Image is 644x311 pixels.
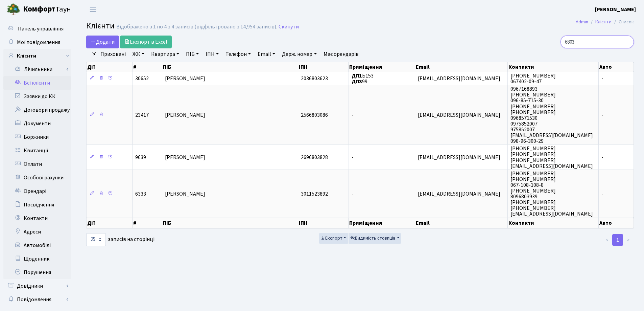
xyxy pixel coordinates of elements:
[595,5,636,14] a: [PERSON_NAME]
[165,111,205,119] span: [PERSON_NAME]
[3,252,71,266] a: Щоденник
[86,20,115,32] span: Клієнти
[130,48,147,60] a: ЖК
[3,293,71,306] a: Повідомлення
[3,90,71,103] a: Заявки до КК
[321,48,361,60] a: Має орендарів
[595,6,636,13] b: [PERSON_NAME]
[352,78,362,85] b: ДП3
[23,4,71,15] span: Таун
[3,239,71,252] a: Автомобілі
[349,233,401,244] button: Видимість стовпців
[3,144,71,157] a: Квитанції
[601,190,603,198] span: -
[301,75,328,82] span: 2036803623
[87,218,133,228] th: Дії
[576,18,588,25] a: Admin
[599,218,634,228] th: Авто
[595,18,612,25] a: Клієнти
[86,233,154,246] label: записів на сторінці
[91,38,115,46] span: Додати
[3,103,71,117] a: Договори продажу
[510,145,593,170] span: [PHONE_NUMBER] [PHONE_NUMBER] [PHONE_NUMBER] [EMAIL_ADDRESS][DOMAIN_NAME]
[3,130,71,144] a: Боржники
[17,39,60,46] span: Мої повідомлення
[298,62,349,72] th: ІПН
[162,218,298,228] th: ПІБ
[601,154,603,161] span: -
[510,85,593,145] span: 0967168893 [PHONE_NUMBER] 096-85-715-30 [PHONE_NUMBER] [PHONE_NUMBER] 0968571530 0975852007 97585...
[3,184,71,198] a: Орендарі
[566,15,644,29] nav: breadcrumb
[3,49,71,63] a: Клієнти
[349,218,415,228] th: Приміщення
[203,48,221,60] a: ІПН
[349,62,415,72] th: Приміщення
[301,190,328,198] span: 3011523892
[418,154,500,161] span: [EMAIL_ADDRESS][DOMAIN_NAME]
[352,154,354,161] span: -
[560,36,634,48] input: Пошук...
[135,190,146,198] span: 6333
[601,111,603,119] span: -
[18,25,64,32] span: Панель управління
[350,235,396,242] span: Видимість стовпців
[352,190,354,198] span: -
[319,233,348,244] button: Експорт
[86,36,119,48] a: Додати
[135,154,146,161] span: 9639
[23,4,55,15] b: Комфорт
[133,62,162,72] th: #
[301,111,328,119] span: 2566803086
[508,218,599,228] th: Контакти
[255,48,278,60] a: Email
[3,157,71,171] a: Оплати
[85,4,101,15] button: Переключити навігацію
[3,225,71,239] a: Адреси
[223,48,254,60] a: Телефон
[165,190,205,198] span: [PERSON_NAME]
[165,75,205,82] span: [PERSON_NAME]
[133,218,162,228] th: #
[3,171,71,184] a: Особові рахунки
[601,75,603,82] span: -
[87,62,133,72] th: Дії
[3,279,71,293] a: Довідники
[86,233,106,246] select: записів на сторінці
[116,24,277,30] div: Відображено з 1 по 4 з 4 записів (відфільтровано з 14,954 записів).
[98,48,128,60] a: Приховані
[510,72,556,85] span: [PHONE_NUMBER] 067402-09-47
[165,154,205,161] span: [PERSON_NAME]
[415,218,508,228] th: Email
[135,111,149,119] span: 23417
[352,72,362,80] b: ДП1
[418,75,500,82] span: [EMAIL_ADDRESS][DOMAIN_NAME]
[301,154,328,161] span: 2696803828
[352,111,354,119] span: -
[3,36,71,49] a: Мої повідомлення
[162,62,298,72] th: ПІБ
[3,212,71,225] a: Контакти
[3,117,71,130] a: Документи
[183,48,201,60] a: ПІБ
[320,235,342,242] span: Експорт
[612,18,634,26] li: Список
[612,234,623,246] a: 1
[510,170,593,218] span: [PHONE_NUMBER] [PHONE_NUMBER] 067-108-108-8 [PHONE_NUMBER] 8096803939 [PHONE_NUMBER] [PHONE_NUMBE...
[298,218,349,228] th: ІПН
[3,22,71,36] a: Панель управління
[415,62,508,72] th: Email
[135,75,149,82] span: 30652
[7,3,20,16] img: logo.png
[3,266,71,279] a: Порушення
[3,198,71,212] a: Посвідчення
[508,62,599,72] th: Контакти
[279,48,319,60] a: Держ. номер
[3,76,71,90] a: Всі клієнти
[120,36,172,48] a: Експорт в Excel
[148,48,182,60] a: Квартира
[418,190,500,198] span: [EMAIL_ADDRESS][DOMAIN_NAME]
[8,63,71,76] a: Лічильники
[599,62,634,72] th: Авто
[352,72,374,85] span: Б153 99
